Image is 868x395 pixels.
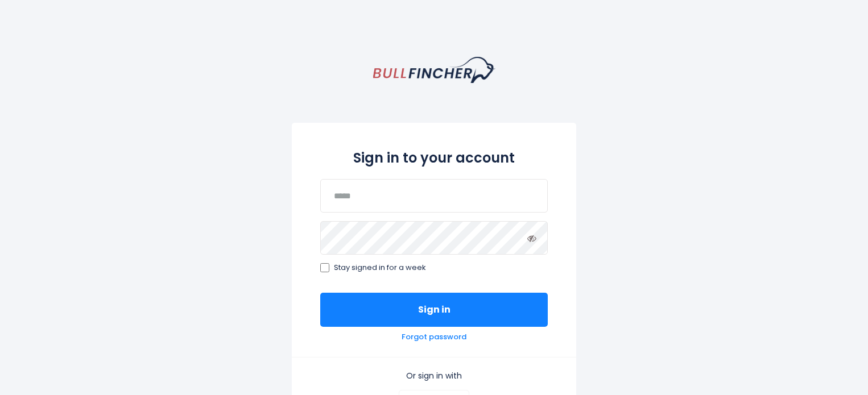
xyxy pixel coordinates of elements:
h2: Sign in to your account [320,148,548,168]
a: homepage [373,57,495,83]
input: Stay signed in for a week [320,263,329,272]
span: Stay signed in for a week [334,263,426,273]
a: Forgot password [402,332,466,342]
p: Or sign in with [320,371,548,381]
button: Sign in [320,293,548,327]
